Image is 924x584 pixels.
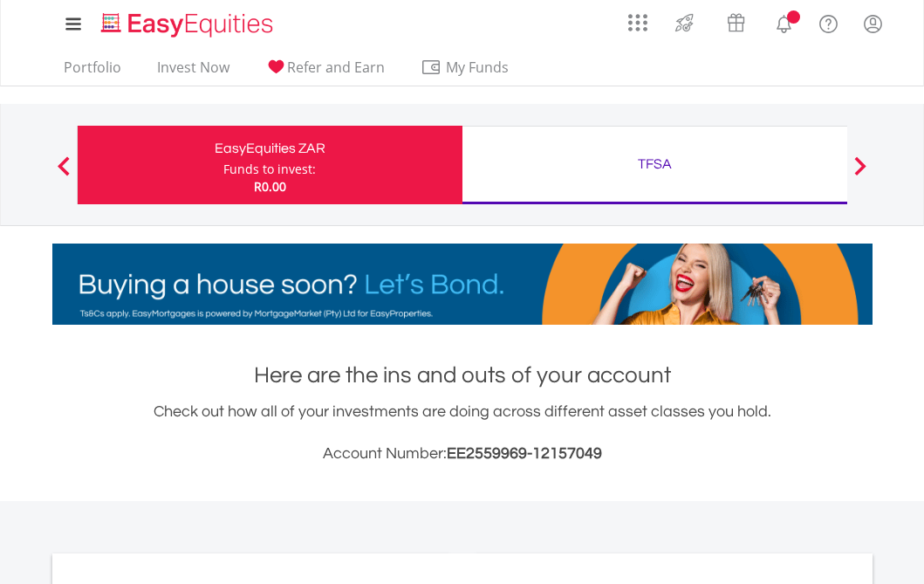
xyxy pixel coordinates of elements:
a: Home page [94,4,280,39]
a: Invest Now [150,58,236,86]
div: Funds to invest: [223,161,316,178]
div: TFSA [473,152,837,176]
img: EasyMortage Promotion Banner [52,244,873,325]
h3: Account Number: [52,442,873,466]
div: Check out how all of your investments are doing across different asset classes you hold. [52,400,873,466]
span: R0.00 [254,178,286,195]
a: Notifications [762,4,806,39]
span: Refer and Earn [287,58,385,77]
a: AppsGrid [617,4,659,32]
img: EasyEquities_Logo.png [98,10,280,39]
a: Portfolio [57,58,128,86]
a: Refer and Earn [258,58,392,86]
button: Previous [46,165,81,182]
a: My Profile [851,4,895,43]
span: My Funds [421,56,535,79]
img: grid-menu-icon.svg [628,13,647,32]
button: Next [843,165,878,182]
a: Vouchers [710,4,762,37]
img: vouchers-v2.svg [722,9,750,37]
img: thrive-v2.svg [670,9,699,37]
h1: Here are the ins and outs of your account [52,360,873,391]
span: EE2559969-12157049 [447,445,602,462]
div: EasyEquities ZAR [88,136,452,161]
a: FAQ's and Support [806,4,851,39]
